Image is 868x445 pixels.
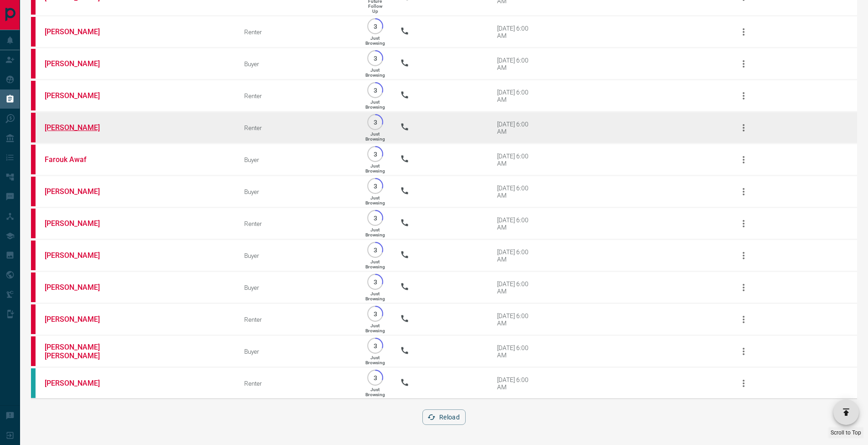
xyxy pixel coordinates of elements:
p: 3 [372,151,379,157]
a: [PERSON_NAME] [45,219,113,228]
div: [DATE] 6:00 AM [497,344,536,359]
p: 3 [372,23,379,30]
div: Buyer [244,284,350,291]
a: [PERSON_NAME] [PERSON_NAME] [45,343,113,360]
p: Just Browsing [365,163,385,173]
p: Just Browsing [365,131,385,141]
div: [DATE] 6:00 AM [497,248,536,263]
div: [DATE] 6:00 AM [497,216,536,231]
div: Renter [244,92,350,99]
div: property.ca [31,304,36,334]
div: Buyer [244,60,350,68]
div: Buyer [244,252,350,259]
p: 3 [372,278,379,285]
p: Just Browsing [365,323,385,333]
p: 3 [372,119,379,126]
div: [DATE] 6:00 AM [497,120,536,135]
a: [PERSON_NAME] [45,315,113,324]
a: [PERSON_NAME] [45,59,113,68]
div: [DATE] 6:00 AM [497,376,536,391]
p: Just Browsing [365,36,385,46]
div: property.ca [31,81,36,110]
div: Buyer [244,188,350,195]
a: [PERSON_NAME] [45,91,113,100]
div: property.ca [31,209,36,238]
a: [PERSON_NAME] [45,27,113,36]
p: 3 [372,342,379,349]
div: [DATE] 6:00 AM [497,57,536,71]
div: property.ca [31,17,36,47]
p: 3 [372,310,379,317]
p: 3 [372,183,379,189]
div: Renter [244,28,350,36]
div: property.ca [31,49,36,79]
div: [DATE] 6:00 AM [497,280,536,295]
button: Reload [422,409,466,425]
p: Just Browsing [365,227,385,237]
p: Just Browsing [365,195,385,205]
div: condos.ca [31,368,36,398]
a: [PERSON_NAME] [45,123,113,132]
div: Renter [244,124,350,131]
p: 3 [372,215,379,221]
div: Buyer [244,156,350,163]
a: [PERSON_NAME] [45,251,113,260]
p: 3 [372,246,379,253]
a: Farouk Awaf [45,155,113,164]
span: Scroll to Top [831,429,861,436]
div: property.ca [31,177,36,206]
p: 3 [372,87,379,94]
p: Just Browsing [365,259,385,269]
div: property.ca [31,241,36,270]
div: Buyer [244,348,350,355]
p: Just Browsing [365,99,385,110]
div: [DATE] 6:00 AM [497,152,536,167]
div: [DATE] 6:00 AM [497,25,536,39]
a: [PERSON_NAME] [45,379,113,387]
div: property.ca [31,272,36,302]
div: [DATE] 6:00 AM [497,89,536,103]
p: 3 [372,374,379,381]
div: Renter [244,380,350,387]
div: property.ca [31,336,36,366]
p: Just Browsing [365,68,385,78]
a: [PERSON_NAME] [45,283,113,292]
div: Renter [244,220,350,227]
p: Just Browsing [365,291,385,301]
div: [DATE] 6:00 AM [497,312,536,327]
a: [PERSON_NAME] [45,187,113,196]
p: Just Browsing [365,387,385,397]
div: property.ca [31,113,36,142]
div: property.ca [31,145,36,174]
div: Renter [244,316,350,323]
div: [DATE] 6:00 AM [497,184,536,199]
p: 3 [372,55,379,62]
p: Just Browsing [365,355,385,365]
